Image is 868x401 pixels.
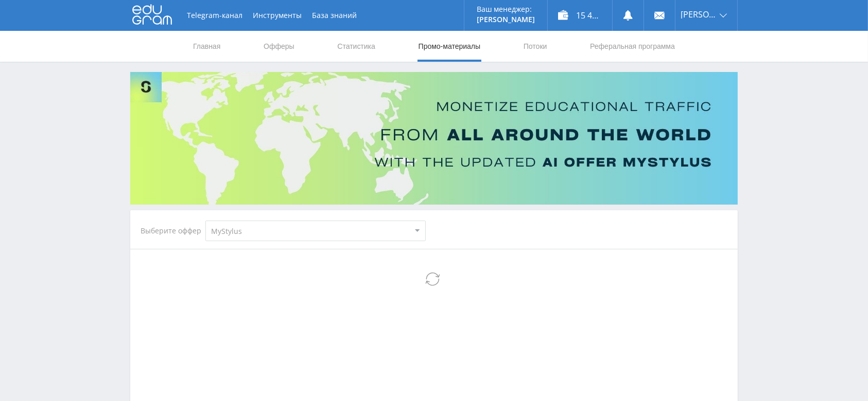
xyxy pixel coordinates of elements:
[477,15,535,24] p: [PERSON_NAME]
[336,31,376,62] a: Статистика
[141,227,205,235] div: Выберите оффер
[523,31,548,62] a: Потоки
[192,31,221,62] a: Главная
[418,31,481,62] a: Промо-материалы
[589,31,676,62] a: Реферальная программа
[263,31,296,62] a: Офферы
[130,72,738,205] img: Banner
[681,10,717,19] span: [PERSON_NAME]
[477,5,535,13] p: Ваш менеджер:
